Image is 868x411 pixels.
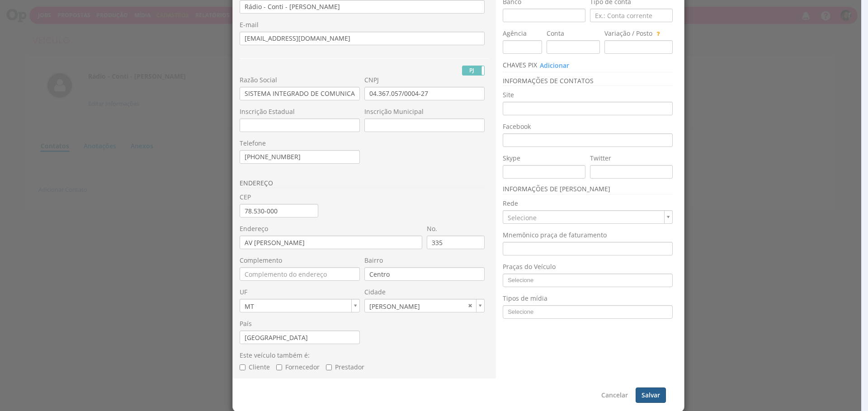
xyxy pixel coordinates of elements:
[364,76,379,85] label: CNPJ
[462,66,484,75] label: PJ
[240,288,247,297] label: UF
[364,288,386,297] label: Cidade
[276,363,320,372] label: Fornecedor
[503,262,556,271] label: Praças do Veículo
[240,319,252,328] label: País
[503,90,514,99] label: Site
[326,364,332,370] input: Prestador
[503,61,673,72] h3: Chaves PIX
[240,32,485,45] input: seu@email.com.br
[503,154,520,163] label: Skype
[427,224,437,233] label: No.
[503,77,673,86] h3: Informações de Contatos
[654,29,660,38] span: Utilize este campo para informar dados adicionais ou específicos para esta conta. Ex: 013 - Poupança
[590,9,673,22] input: Ex.: Conta corrente
[240,139,266,148] label: Telefone
[590,154,611,163] label: Twitter
[364,87,485,100] input: 00.000.000/0000-00
[240,224,268,233] label: Endereço
[503,199,518,208] label: Rede
[240,331,360,344] input: Brasil
[364,107,424,116] label: Inscrição Municipal
[364,299,485,312] div: Cidade
[539,61,570,71] button: Adicionar
[326,363,364,372] label: Prestador
[595,387,634,403] button: Cancelar
[240,364,245,370] input: Cliente
[604,29,652,38] label: Variação / Posto
[240,193,251,202] label: CEP
[240,107,295,116] label: Inscrição Estadual
[240,351,310,360] label: Este veículo também é:
[240,256,282,265] label: Complemento
[240,267,360,281] input: Complemento do endereço
[240,20,259,29] label: E-mail
[636,387,666,403] button: Salvar
[503,185,673,194] h3: Informações de [PERSON_NAME]
[276,364,282,370] input: Fornecedor
[240,150,360,164] input: (xx) 9999-9999
[503,210,673,224] a: Selecione
[364,256,383,265] label: Bairro
[503,294,547,303] label: Tipos de mídia
[364,299,485,312] a: [PERSON_NAME]
[503,231,607,240] label: Mnemônico praça de faturamento
[365,299,465,313] span: [PERSON_NAME]
[240,180,485,188] h3: ENDEREÇO
[240,299,360,312] a: MT
[503,122,531,131] label: Facebook
[240,236,422,249] input: Digite o logradouro do cliente (Rua, Avenida, Alameda)
[240,363,270,372] label: Cliente
[547,29,564,38] label: Conta
[503,29,527,38] label: Agência
[240,204,318,217] input: 00.000-000
[503,211,660,225] span: Selecione
[240,76,277,85] label: Razão Social
[240,299,348,313] span: MT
